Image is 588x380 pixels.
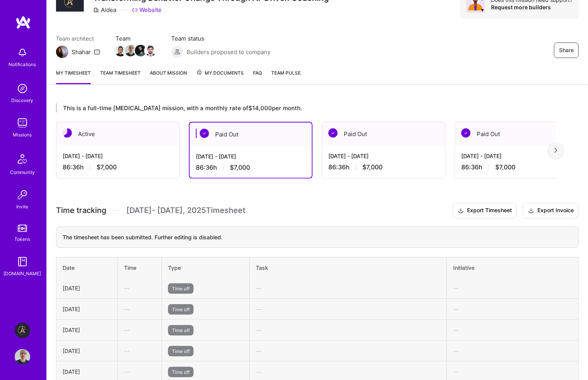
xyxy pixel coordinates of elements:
span: $7,000 [362,163,382,171]
div: Paid Out [455,122,578,146]
div: — [256,305,440,313]
div: This is a full-time [MEDICAL_DATA] mission, with a monthly rate of $14,000 per month. [56,103,556,112]
span: [DATE] - [DATE] , 2025 Timesheet [126,206,245,215]
span: Time off [168,304,194,315]
span: Team Pulse [271,70,301,76]
span: Team architect [56,34,100,43]
img: User Avatar [15,349,30,365]
div: 86:36 h [461,163,572,171]
span: Team [116,34,156,43]
div: — [256,326,440,334]
div: Aldea [93,6,116,14]
div: [DATE] [63,284,111,292]
img: Team Member Avatar [145,45,156,56]
span: Team status [171,34,270,43]
span: $7,000 [495,163,515,171]
i: icon Mail [94,49,100,55]
span: Time off [168,325,194,336]
span: Time off [168,283,194,294]
span: Builders proposed to company [187,48,270,56]
img: bell [15,45,30,60]
th: Initiative [447,257,579,278]
div: The timesheet has been submitted. Further editing is disabled. [56,227,579,248]
div: — [453,347,572,355]
img: Paid Out [328,128,338,138]
img: Team Member Avatar [135,45,146,56]
a: My Documents [196,69,244,84]
div: [DATE] - [DATE] [461,152,572,160]
span: Time off [168,346,194,356]
div: Notifications [9,60,36,68]
a: Aldea: Transforming Behavior Change Through AI-Driven Coaching [13,323,32,338]
th: Type [161,257,249,278]
div: [DOMAIN_NAME] [4,269,41,278]
th: Date [56,257,118,278]
a: Team Member Avatar [146,44,156,57]
div: — [256,284,440,292]
i: icon Download [528,207,534,215]
div: [DATE] - [DATE] [328,152,439,160]
img: guide book [15,254,30,269]
img: Team Architect [56,46,68,58]
div: — [124,284,155,292]
i: icon CompanyGray [93,7,99,13]
i: icon Download [458,207,464,215]
a: Team timesheet [100,69,141,84]
div: [DATE] [63,305,111,313]
img: Paid Out [200,129,209,138]
button: Export Invoice [523,203,579,218]
span: Share [559,46,574,54]
div: [DATE] [63,326,111,334]
div: Paid Out [190,123,312,146]
span: Time off [168,367,194,377]
img: Builders proposed to company [171,46,184,58]
div: — [256,368,440,376]
div: — [124,326,155,334]
th: Task [249,257,447,278]
button: Share [554,43,579,58]
div: Community [10,168,35,176]
div: Invite [17,203,29,211]
div: [DATE] [63,368,111,376]
img: Invite [15,187,30,203]
a: Team Pulse [271,69,301,84]
div: 86:36 h [328,163,439,171]
span: $7,000 [97,163,117,171]
th: Time [118,257,162,278]
a: About Mission [150,69,187,84]
img: tokens [18,225,27,232]
div: Tokens [15,235,31,243]
div: — [453,368,572,376]
a: FAQ [253,69,262,84]
img: Team Member Avatar [115,45,126,56]
div: — [453,284,572,292]
a: Team Member Avatar [116,44,126,57]
div: Shahar [71,48,91,56]
div: Paid Out [322,122,445,146]
img: right [554,148,557,153]
img: Team Member Avatar [125,45,136,56]
div: — [453,326,572,334]
img: Community [13,150,32,168]
button: Export Timesheet [453,203,517,218]
div: — [453,305,572,313]
div: Active [56,122,179,146]
img: discovery [15,81,30,96]
div: 86:36 h [196,164,306,172]
img: Aldea: Transforming Behavior Change Through AI-Driven Coaching [15,323,30,338]
div: — [256,347,440,355]
a: Website [132,6,161,14]
span: My Documents [196,69,244,77]
div: [DATE] - [DATE] [196,152,306,160]
div: [DATE] - [DATE] [63,152,173,160]
div: [DATE] [63,347,111,355]
a: Team Member Avatar [126,44,136,57]
div: — [124,347,155,355]
span: Time tracking [56,206,106,215]
span: $7,000 [230,164,250,172]
div: 86:36 h [63,163,173,171]
div: — [124,368,155,376]
a: User Avatar [13,349,32,365]
div: — [124,305,155,313]
img: Paid Out [461,128,471,138]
